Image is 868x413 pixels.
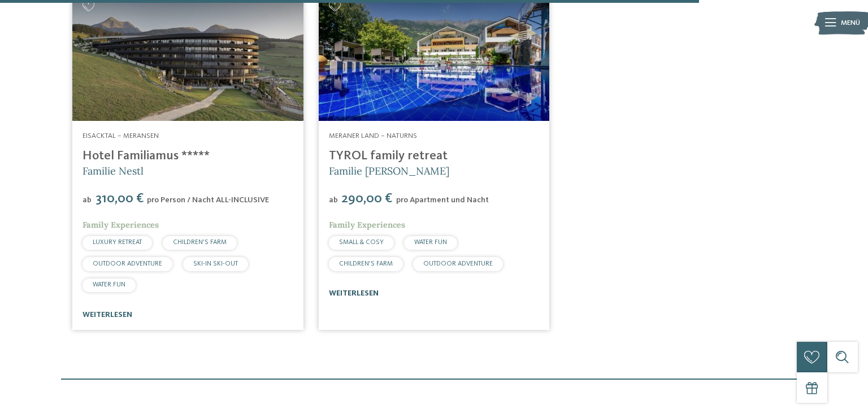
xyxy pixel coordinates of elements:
[147,196,269,204] span: pro Person / Nacht ALL-INCLUSIVE
[329,150,448,162] a: TYROL family retreat
[339,192,395,206] span: 290,00 €
[93,239,142,246] span: LUXURY RETREAT
[193,260,238,267] span: SKI-IN SKI-OUT
[339,239,384,246] span: SMALL & COSY
[83,164,144,177] span: Familie Nestl
[83,220,159,230] span: Family Experiences
[329,132,417,140] span: Meraner Land – Naturns
[329,164,449,177] span: Familie [PERSON_NAME]
[93,260,162,267] span: OUTDOOR ADVENTURE
[173,239,227,246] span: CHILDREN’S FARM
[83,196,92,204] span: ab
[93,192,146,206] span: 310,00 €
[329,196,338,204] span: ab
[93,281,125,288] span: WATER FUN
[329,289,379,297] a: weiterlesen
[83,132,159,140] span: Eisacktal – Meransen
[329,220,405,230] span: Family Experiences
[396,196,489,204] span: pro Apartment und Nacht
[83,311,132,319] a: weiterlesen
[414,239,447,246] span: WATER FUN
[339,260,393,267] span: CHILDREN’S FARM
[423,260,493,267] span: OUTDOOR ADVENTURE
